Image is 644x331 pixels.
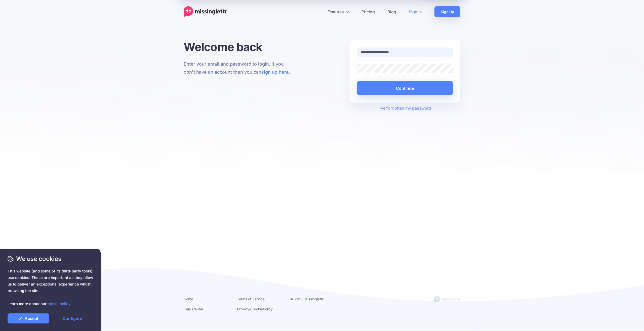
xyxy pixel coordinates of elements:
[237,306,283,312] li: & Policy
[47,301,70,306] a: cookie policy
[434,6,460,17] a: Sign Up
[52,313,93,323] a: Configure
[357,81,453,95] button: Continue
[355,6,381,17] a: Pricing
[8,313,49,323] a: Accept
[379,106,431,111] a: I've forgotten my password
[184,307,203,311] a: Help Center
[184,60,295,76] p: Enter your email and password to login. If you don't have an account then you can .
[381,6,403,17] a: Blog
[252,307,263,311] a: Cookie
[237,297,265,301] a: Terms of Service
[261,69,289,75] a: sign up here
[290,296,336,302] li: © 2025 Missinglettr
[403,6,428,17] a: Sign In
[321,6,355,17] a: Features
[184,40,295,54] h1: Welcome back
[8,254,93,263] span: We use cookies
[8,268,93,307] span: This website (and some of its third-party tools) use cookies. These are important as they allow u...
[184,297,193,301] a: Home
[237,307,249,311] a: Privacy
